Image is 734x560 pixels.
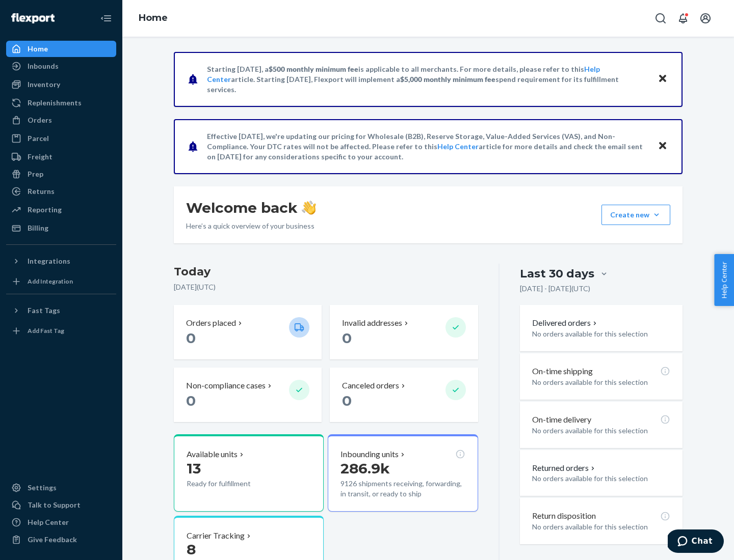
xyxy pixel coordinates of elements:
button: Integrations [6,253,116,269]
span: 286.9k [340,460,390,477]
p: Starting [DATE], a is applicable to all merchants. For more details, please refer to this article... [207,64,648,95]
a: Add Integration [6,273,116,290]
p: [DATE] - [DATE] ( UTC ) [520,284,590,294]
p: No orders available for this selection [532,377,670,387]
div: Give Feedback [28,535,77,545]
a: Inventory [6,76,116,93]
div: Prep [28,169,43,179]
a: Returns [6,183,116,200]
div: Help Center [28,517,69,527]
span: 0 [342,392,352,409]
a: Billing [6,220,116,236]
p: On-time shipping [532,366,593,377]
div: Reporting [28,205,62,215]
a: Prep [6,166,116,182]
a: Parcel [6,130,116,147]
button: Create new [601,205,670,225]
div: Last 30 days [520,266,594,282]
div: Billing [28,223,48,233]
div: Add Fast Tag [28,326,64,335]
p: Available units [187,449,238,460]
div: Add Integration [28,277,73,286]
a: Add Fast Tag [6,323,116,339]
button: Returned orders [532,462,597,474]
div: Fast Tags [28,305,60,316]
p: Here’s a quick overview of your business [186,221,316,231]
a: Reporting [6,202,116,218]
h3: Today [174,264,478,280]
button: Close [656,139,669,154]
iframe: Opens a widget where you can chat to one of our agents [668,529,724,555]
button: Open notifications [673,8,693,29]
button: Inbounding units286.9k9126 shipments receiving, forwarding, in transit, or ready to ship [328,434,478,512]
h1: Welcome back [186,199,316,217]
div: Orders [28,115,52,125]
button: Help Center [714,254,734,306]
span: 8 [187,541,196,558]
a: Home [6,41,116,57]
ol: breadcrumbs [130,4,176,33]
button: Open Search Box [650,8,671,29]
span: 0 [186,329,196,347]
p: [DATE] ( UTC ) [174,282,478,292]
p: No orders available for this selection [532,329,670,339]
button: Available units13Ready for fulfillment [174,434,324,512]
p: Inbounding units [340,449,399,460]
div: Talk to Support [28,500,81,510]
span: 0 [342,329,352,347]
div: Inventory [28,79,60,90]
p: Effective [DATE], we're updating our pricing for Wholesale (B2B), Reserve Storage, Value-Added Se... [207,131,648,162]
p: 9126 shipments receiving, forwarding, in transit, or ready to ship [340,479,465,499]
p: Canceled orders [342,380,399,391]
button: Invalid addresses 0 [330,305,478,359]
img: Flexport logo [11,13,55,23]
p: Non-compliance cases [186,380,266,391]
img: hand-wave emoji [302,201,316,215]
p: Return disposition [532,510,596,522]
a: Help Center [437,142,479,151]
button: Open account menu [695,8,716,29]
span: 0 [186,392,196,409]
div: Integrations [28,256,70,266]
div: Returns [28,186,55,197]
button: Delivered orders [532,317,599,329]
a: Help Center [6,514,116,530]
p: Invalid addresses [342,317,402,329]
button: Close [656,72,669,87]
span: $500 monthly minimum fee [269,65,358,73]
button: Orders placed 0 [174,305,322,359]
button: Canceled orders 0 [330,368,478,422]
p: On-time delivery [532,414,591,426]
p: No orders available for this selection [532,473,670,484]
span: 13 [187,460,201,477]
button: Talk to Support [6,497,116,513]
div: Inbounds [28,61,59,71]
p: No orders available for this selection [532,426,670,436]
p: Carrier Tracking [187,530,245,542]
button: Fast Tags [6,302,116,319]
span: $5,000 monthly minimum fee [400,75,495,83]
button: Non-compliance cases 0 [174,368,322,422]
p: No orders available for this selection [532,522,670,532]
div: Home [28,44,48,54]
p: Orders placed [186,317,236,329]
p: Ready for fulfillment [187,479,281,489]
button: Give Feedback [6,531,116,548]
div: Settings [28,483,57,493]
button: Close Navigation [96,8,116,29]
a: Orders [6,112,116,128]
div: Replenishments [28,98,82,108]
a: Home [139,12,168,23]
div: Parcel [28,133,49,144]
a: Replenishments [6,95,116,111]
div: Freight [28,152,53,162]
a: Freight [6,149,116,165]
a: Inbounds [6,58,116,74]
a: Settings [6,480,116,496]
